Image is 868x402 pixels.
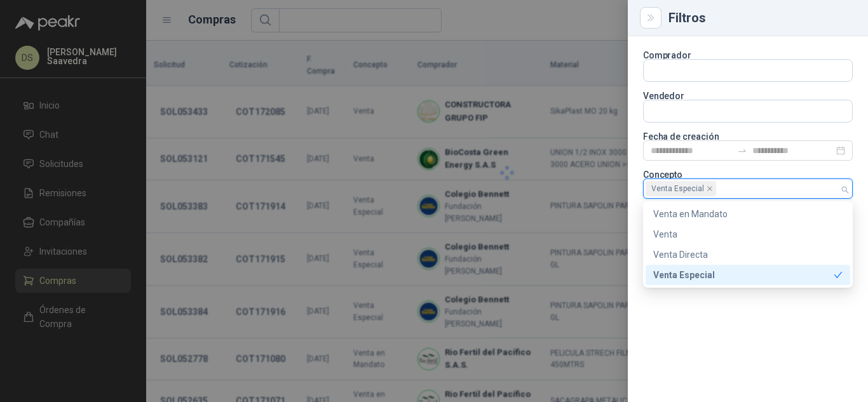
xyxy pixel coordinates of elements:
span: Venta Especial [646,181,716,196]
span: to [737,145,747,156]
p: Vendedor [643,92,853,100]
span: swap-right [737,145,747,156]
div: Venta Especial [653,268,834,282]
span: close [707,185,713,192]
span: Venta Especial [651,182,704,196]
p: Concepto [643,171,853,178]
p: Fecha de creación [643,133,853,140]
div: Venta [646,224,850,245]
span: check [834,271,843,279]
div: Venta Directa [646,245,850,265]
p: Comprador [643,51,853,59]
div: Venta Directa [653,248,843,262]
button: Close [643,10,658,25]
div: Venta en Mandato [646,204,850,224]
div: Venta en Mandato [653,207,843,221]
div: Filtros [668,11,853,24]
div: Venta Especial [646,265,850,285]
div: Venta [653,227,843,241]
